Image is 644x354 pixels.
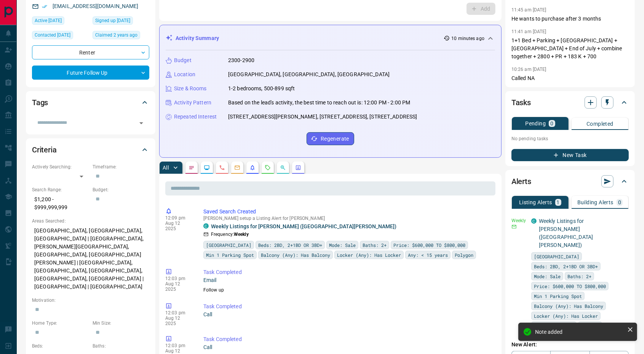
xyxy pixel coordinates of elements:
p: Aug 12 2025 [165,221,192,231]
div: Note added [535,329,624,335]
p: Task Completed [203,268,492,276]
p: 0 [618,200,621,205]
span: Mode: Sale [534,272,561,280]
p: Based on the lead's activity, the best time to reach out is: 12:00 PM - 2:00 PM [228,99,410,107]
span: Active [DATE] [35,17,62,24]
a: Weekly Listings for [PERSON_NAME] ([GEOGRAPHIC_DATA][PERSON_NAME]) [211,223,396,229]
p: 11:41 am [DATE] [511,29,547,34]
p: Search Range: [32,186,89,193]
p: 1+1 Bed + Parking + [GEOGRAPHIC_DATA] + [GEOGRAPHIC_DATA] + End of July + combine together + 2800... [511,37,629,61]
p: 1 [557,200,560,205]
p: Aug 12 2025 [165,316,192,326]
p: Activity Pattern [174,99,211,107]
p: [PERSON_NAME] setup a Listing Alert for [PERSON_NAME] [203,216,492,221]
span: Min 1 Parking Spot [206,251,254,259]
p: Task Completed [203,303,492,311]
div: Tasks [511,93,629,112]
p: Frequency: [211,231,249,238]
p: Baths: [93,343,149,349]
div: Sat Aug 09 2025 [32,16,89,27]
div: Activity Summary10 minutes ago [166,31,495,45]
span: Baths: 2+ [363,241,387,249]
h2: Criteria [32,144,57,156]
p: 11:45 am [DATE] [511,7,547,13]
p: 2300-2900 [228,56,254,64]
div: Wed Mar 22 2023 [93,31,149,42]
p: Call [203,311,492,319]
p: [GEOGRAPHIC_DATA], [GEOGRAPHIC_DATA], [GEOGRAPHIC_DATA] | [GEOGRAPHIC_DATA], [PERSON_NAME][GEOGRA... [32,224,149,293]
svg: Emails [234,165,240,171]
p: 12:09 pm [165,215,192,221]
svg: Listing Alerts [249,165,256,171]
svg: Notes [189,165,195,171]
svg: Calls [219,165,225,171]
div: Fri Jul 18 2025 [32,31,89,42]
p: He wants to purchase after 3 months [511,15,629,23]
p: Completed [586,121,614,127]
p: All [163,165,169,170]
span: Contacted [DATE] [35,31,70,39]
button: Regenerate [307,132,354,145]
p: Home Type: [32,320,89,327]
span: Balcony (Any): Has Balcony [261,251,330,259]
p: Timeframe: [93,163,149,170]
p: Building Alerts [577,200,614,205]
span: Mode: Sale [329,241,356,249]
span: Price: $600,000 TO $800,000 [393,241,465,249]
h2: Tags [32,96,48,109]
svg: Agent Actions [295,165,301,171]
span: Locker (Any): Has Locker [337,251,401,259]
p: Weekly [511,217,527,224]
button: Open [136,118,147,128]
span: Min 1 Parking Spot [534,292,582,300]
p: Follow up [203,287,492,293]
div: Renter [32,45,149,59]
p: 12:03 pm [165,310,192,316]
svg: Opportunities [280,165,286,171]
span: [GEOGRAPHIC_DATA] [534,253,579,260]
p: Call [203,343,492,351]
span: Signed up [DATE] [95,17,130,24]
span: [GEOGRAPHIC_DATA] [206,241,251,249]
div: Criteria [32,141,149,159]
p: Min Size: [93,320,149,327]
h2: Alerts [511,175,531,187]
span: Polygon [455,251,473,259]
p: Saved Search Created [203,208,492,216]
p: [STREET_ADDRESS][PERSON_NAME], [STREET_ADDRESS], [STREET_ADDRESS] [228,113,417,121]
p: Location [174,70,195,78]
p: Listing Alerts [519,200,552,205]
a: [EMAIL_ADDRESS][DOMAIN_NAME] [53,3,139,9]
p: 10 minutes ago [451,35,484,42]
p: Aug 12 2025 [165,281,192,292]
p: Activity Summary [176,34,219,42]
p: No pending tasks [511,133,629,144]
div: Tags [32,93,149,112]
button: New Task [511,149,629,161]
p: 12:03 pm [165,343,192,348]
p: Budget [174,56,192,64]
span: Claimed 2 years ago [95,31,137,39]
strong: Weekly [234,232,249,237]
p: $1,200 - $999,999,999 [32,193,89,214]
p: 1-2 bedrooms, 500-899 sqft [228,85,295,93]
p: New Alert: [511,341,629,349]
span: Beds: 2BD, 2+1BD OR 3BD+ [258,241,322,249]
p: 0 [550,121,553,126]
p: Motivation: [32,297,149,304]
div: Alerts [511,172,629,191]
p: Task Completed [203,335,492,343]
p: Repeated Interest [174,113,217,121]
h2: Tasks [511,96,531,109]
p: Areas Searched: [32,218,149,224]
p: 12:03 pm [165,276,192,281]
svg: Requests [265,165,271,171]
p: Size & Rooms [174,85,207,93]
p: Called NA [511,74,629,82]
p: Beds: [32,343,89,349]
p: [GEOGRAPHIC_DATA], [GEOGRAPHIC_DATA], [GEOGRAPHIC_DATA] [228,70,390,78]
span: Locker (Any): Has Locker [534,312,598,320]
p: 10:26 am [DATE] [511,67,547,72]
div: condos.ca [531,218,537,224]
span: Beds: 2BD, 2+1BD OR 3BD+ [534,263,598,270]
